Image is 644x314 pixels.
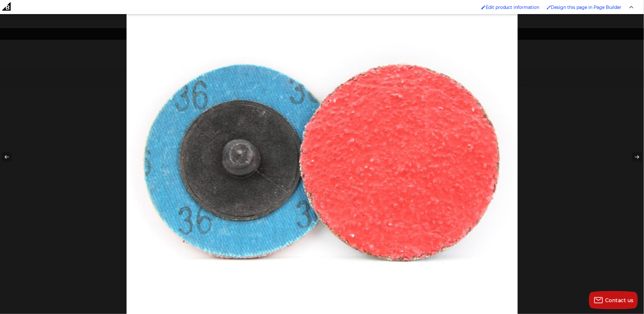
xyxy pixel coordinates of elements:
button: Next (arrow right) [623,142,644,172]
span: Contact us [605,297,634,303]
span: Edit product information [486,5,539,10]
a: Enabled brush for product edit Edit product information [478,2,543,13]
a: Enabled brush for page builder edit. Design this page in Page Builder [544,2,625,13]
img: Enabled brush for page builder edit. [547,5,551,9]
img: Close Admin Bar [629,6,634,9]
img: Enabled brush for product edit [481,5,486,9]
button: Contact us [589,291,638,309]
span: Design this page in Page Builder [551,5,622,10]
